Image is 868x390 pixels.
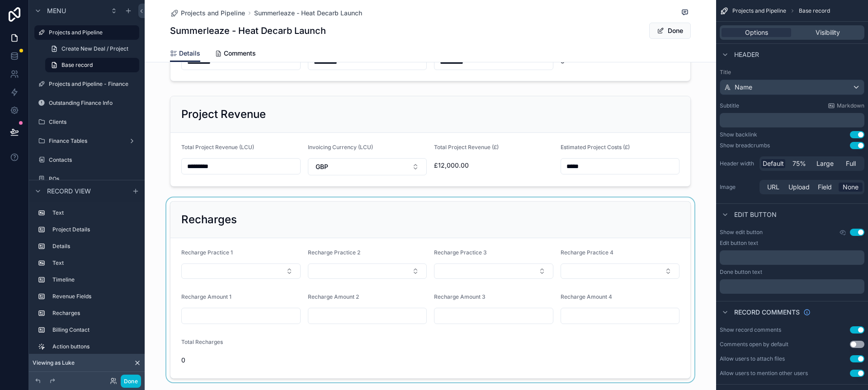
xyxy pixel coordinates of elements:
[52,310,136,317] label: Recharges
[720,279,864,294] div: scrollable content
[816,28,840,37] span: Visibility
[52,326,136,334] label: Billing Contact
[788,183,810,192] span: Upload
[720,142,770,149] div: Show breadcrumbs
[49,118,137,126] label: Clients
[767,183,779,192] span: URL
[49,80,137,88] label: Projects and Pipeline - Finance
[720,131,757,138] div: Show backlink
[837,102,864,109] span: Markdown
[720,229,763,236] label: Show edit button
[170,24,326,37] h1: Summerleaze - Heat Decarb Launch
[846,159,856,168] span: Full
[179,49,200,58] span: Details
[720,113,864,127] div: scrollable content
[34,77,139,91] a: Projects and Pipeline - Finance
[720,102,739,109] label: Subtitle
[720,250,864,265] div: scrollable content
[170,45,200,62] a: Details
[61,61,93,69] span: Base record
[720,268,762,276] label: Done button text
[763,159,784,168] span: Default
[720,326,781,334] div: Show record comments
[45,42,139,56] a: Create New Deal / Project
[49,137,125,145] label: Finance Tables
[52,276,136,283] label: Timeline
[61,45,128,52] span: Create New Deal / Project
[720,341,788,348] div: Comments open by default
[720,183,756,191] label: Image
[720,80,864,95] button: Name
[52,259,136,267] label: Text
[34,115,139,129] a: Clients
[799,7,830,14] span: Base record
[649,23,691,39] button: Done
[254,9,362,18] a: Summerleaze - Heat Decarb Launch
[720,69,864,76] label: Title
[34,153,139,167] a: Contacts
[52,293,136,300] label: Revenue Fields
[720,355,785,362] div: Allow users to attach files
[732,7,786,14] span: Projects and Pipeline
[121,375,141,388] button: Done
[49,99,137,107] label: Outstanding Finance Info
[34,25,139,40] a: Projects and Pipeline
[49,29,134,36] label: Projects and Pipeline
[816,159,834,168] span: Large
[734,308,800,317] span: Record comments
[34,134,139,148] a: Finance Tables
[215,45,256,63] a: Comments
[828,102,864,109] a: Markdown
[47,186,91,195] span: Record view
[170,9,245,18] a: Projects and Pipeline
[52,243,136,250] label: Details
[45,58,139,72] a: Base record
[52,226,136,233] label: Project Details
[745,28,768,37] span: Options
[29,202,145,357] div: scrollable content
[843,183,859,192] span: None
[34,172,139,186] a: POs
[34,96,139,110] a: Outstanding Finance Info
[818,183,832,192] span: Field
[224,49,256,58] span: Comments
[33,359,75,367] span: Viewing as Luke
[720,240,758,247] label: Edit button text
[181,9,245,18] span: Projects and Pipeline
[49,175,137,183] label: POs
[52,343,136,350] label: Action buttons
[793,159,806,168] span: 75%
[49,156,137,164] label: Contacts
[720,370,808,377] div: Allow users to mention other users
[52,209,136,216] label: Text
[720,160,756,167] label: Header width
[735,83,752,92] span: Name
[47,6,66,15] span: Menu
[734,50,759,59] span: Header
[734,210,777,219] span: Edit button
